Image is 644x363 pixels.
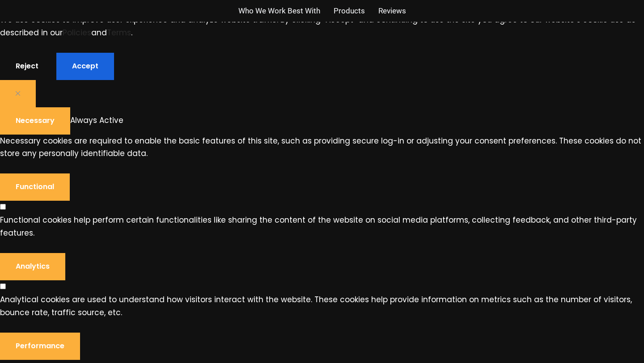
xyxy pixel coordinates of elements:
a: Policies [63,27,91,38]
button: Accept [56,53,114,80]
span: Always Active [70,115,123,126]
img: Close [16,91,20,96]
a: Products [334,4,365,17]
a: Who We Work Best With [238,4,320,17]
a: Reviews [378,4,406,17]
a: Terms [107,27,131,38]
